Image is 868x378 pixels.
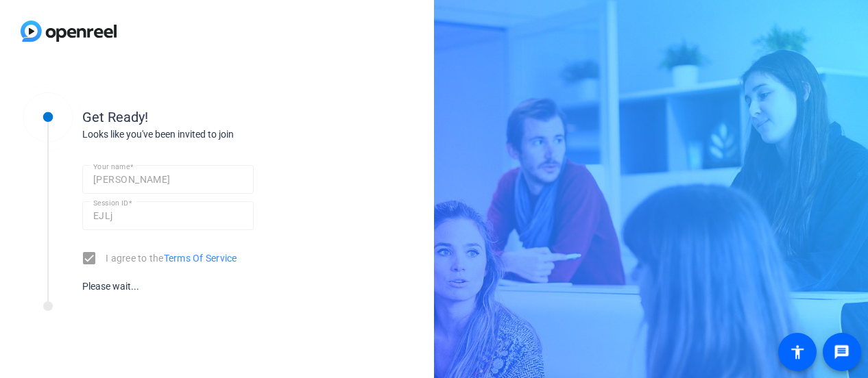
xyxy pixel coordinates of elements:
mat-label: Your name [93,162,130,171]
div: Please wait... [82,279,254,294]
div: Get Ready! [82,107,357,127]
mat-icon: accessibility [789,344,806,360]
mat-icon: message [834,344,850,360]
div: Looks like you've been invited to join [82,127,357,142]
mat-label: Session ID [93,199,128,207]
